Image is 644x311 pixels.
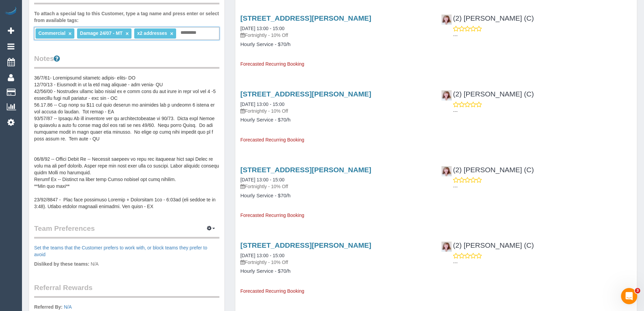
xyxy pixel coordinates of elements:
p: Fortnightly - 10% Off [240,183,431,190]
label: Referred By: [34,304,63,310]
iframe: Intercom live chat [621,288,637,304]
span: x2 addresses [137,30,167,36]
span: Forecasted Recurring Booking [240,213,304,218]
img: (2) Kerry Welfare (C) [442,15,452,25]
img: (2) Kerry Welfare (C) [442,242,452,252]
a: (2) [PERSON_NAME] (C) [441,241,534,249]
a: [STREET_ADDRESS][PERSON_NAME] [240,90,371,98]
h4: Hourly Service - $70/h [240,42,431,47]
span: 3 [635,288,640,293]
a: [STREET_ADDRESS][PERSON_NAME] [240,14,371,22]
p: --- [453,259,632,266]
a: × [170,31,173,37]
a: [DATE] 13:00 - 15:00 [240,102,284,107]
p: Fortnightly - 10% Off [240,259,431,266]
a: [DATE] 13:00 - 15:00 [240,253,284,258]
img: (2) Kerry Welfare (C) [442,166,452,176]
legend: Notes [34,53,219,69]
a: (2) [PERSON_NAME] (C) [441,166,534,174]
p: --- [453,108,632,115]
span: Forecasted Recurring Booking [240,137,304,142]
a: [STREET_ADDRESS][PERSON_NAME] [240,241,371,249]
span: N/A [91,261,98,267]
p: Fortnightly - 10% Off [240,32,431,39]
a: N/A [64,304,72,310]
a: × [126,31,129,37]
img: Automaid Logo [4,7,18,16]
img: (2) Kerry Welfare (C) [442,90,452,101]
legend: Referral Rewards [34,283,219,298]
a: × [68,31,71,37]
label: Disliked by these teams: [34,261,89,267]
a: Set the teams that the Customer prefers to work with, or block teams they prefer to avoid [34,245,207,257]
p: Fortnightly - 10% Off [240,108,431,114]
span: Commercial [38,30,65,36]
a: (2) [PERSON_NAME] (C) [441,90,534,98]
h4: Hourly Service - $70/h [240,193,431,199]
span: Damage 24/07 - MT [80,30,123,36]
p: --- [453,183,632,190]
a: (2) [PERSON_NAME] (C) [441,14,534,22]
p: --- [453,32,632,39]
legend: Team Preferences [34,223,219,239]
span: Forecasted Recurring Booking [240,288,304,294]
h4: Hourly Service - $70/h [240,268,431,274]
a: [DATE] 13:00 - 15:00 [240,26,284,31]
label: To attach a special tag to this Customer, type a tag name and press enter or select from availabl... [34,10,219,24]
a: [STREET_ADDRESS][PERSON_NAME] [240,166,371,174]
pre: 36/7/61- Loremipsumd sitametc adipis- elits- DO 12/70/13 - Eiusmodt in ut la etd mag aliquae - ad... [34,74,219,210]
h4: Hourly Service - $70/h [240,117,431,123]
a: [DATE] 13:00 - 15:00 [240,177,284,182]
span: Forecasted Recurring Booking [240,61,304,67]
